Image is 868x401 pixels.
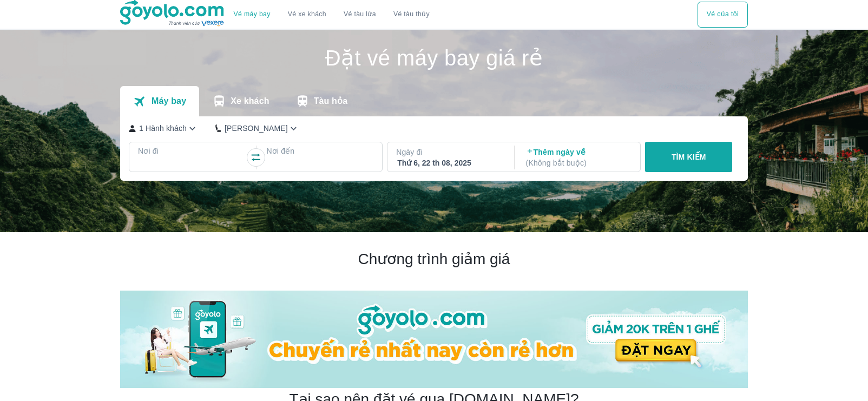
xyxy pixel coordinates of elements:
div: Thứ 6, 22 th 08, 2025 [397,157,502,168]
p: 1 Hành khách [139,123,187,134]
button: Vé của tôi [698,2,748,28]
button: 1 Hành khách [129,123,198,134]
div: transportation tabs [120,86,360,116]
h1: Đặt vé máy bay giá rẻ [120,47,748,69]
h2: Chương trình giảm giá [120,249,748,269]
p: Nơi đi [138,146,245,156]
p: Nơi đến [266,146,373,156]
div: choose transportation mode [225,2,438,28]
p: Tàu hỏa [314,96,348,107]
img: banner-home [120,291,748,388]
button: [PERSON_NAME] [215,123,299,134]
p: Thêm ngày về [526,147,631,168]
p: Xe khách [231,96,269,107]
p: [PERSON_NAME] [225,123,288,134]
p: Máy bay [152,96,186,107]
button: Vé tàu thủy [385,2,438,28]
p: Ngày đi [396,147,503,157]
a: Vé máy bay [234,10,271,18]
a: Vé tàu lửa [335,2,385,28]
p: ( Không bắt buộc ) [526,157,631,168]
a: Vé xe khách [288,10,326,18]
div: choose transportation mode [698,2,748,28]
